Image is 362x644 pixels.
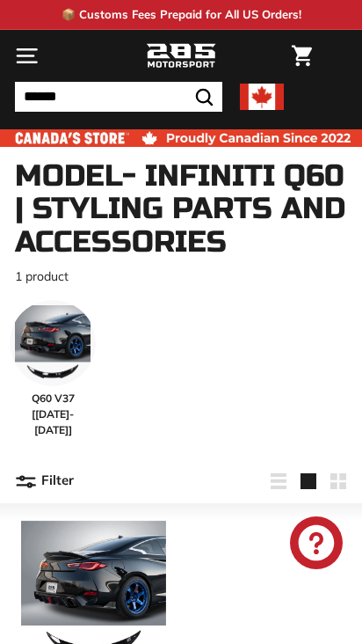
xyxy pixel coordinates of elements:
a: Cart [283,31,321,81]
input: Search [15,82,222,112]
p: 📦 Customs Fees Prepaid for All US Orders! [62,6,301,24]
a: Q60 V37 [[DATE]-[DATE]] [10,300,96,438]
p: 1 product [15,267,347,286]
img: Logo_285_Motorsport_areodynamics_components [146,41,216,71]
span: Q60 V37 [[DATE]-[DATE]] [10,391,96,438]
button: Filter [15,460,74,502]
h1: Model- Infiniti Q60 | Styling Parts and Accessories [15,160,347,259]
inbox-online-store-chat: Shopify online store chat [285,516,348,574]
